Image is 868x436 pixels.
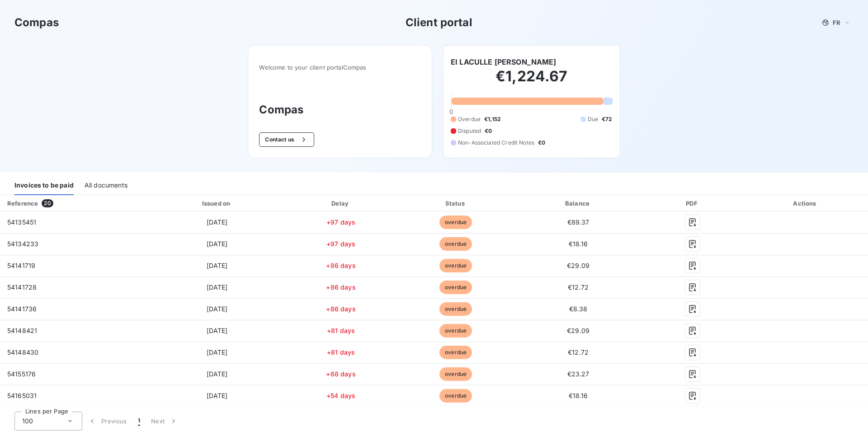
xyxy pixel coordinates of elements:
[259,132,314,147] button: Contact us
[439,302,472,316] span: overdue
[207,327,228,334] span: [DATE]
[451,67,613,94] h2: €1,224.67
[833,19,840,26] span: FR
[207,305,228,313] span: [DATE]
[439,281,472,294] span: overdue
[7,392,37,399] span: 54165031
[449,108,453,115] span: 0
[399,199,513,208] div: Status
[439,259,472,272] span: overdue
[567,262,590,269] span: €29.09
[484,115,501,123] span: €1,152
[42,199,53,207] span: 20
[516,199,640,208] div: Balance
[14,14,59,31] h3: Compas
[439,237,472,251] span: overdue
[7,305,37,313] span: 54141736
[151,199,283,208] div: Issued on
[567,370,590,378] span: €23.27
[439,324,472,338] span: overdue
[259,102,421,118] h3: Compas
[7,327,37,334] span: 54148421
[138,417,140,426] span: 1
[485,127,492,135] span: €0
[568,348,589,356] span: €12.72
[146,412,184,431] button: Next
[451,56,557,67] h6: EI LACULLE [PERSON_NAME]
[327,327,355,334] span: +81 days
[644,199,741,208] div: PDF
[458,139,534,147] span: Non-Associated Credit Notes
[602,115,612,123] span: €72
[207,370,228,378] span: [DATE]
[458,115,481,123] span: Overdue
[745,199,866,208] div: Actions
[567,218,590,226] span: €89.37
[538,139,545,147] span: €0
[7,262,35,269] span: 54141719
[327,348,355,356] span: +81 days
[326,305,355,313] span: +86 days
[207,283,228,291] span: [DATE]
[85,176,127,195] div: All documents
[7,240,38,248] span: 54134233
[207,392,228,399] span: [DATE]
[326,262,355,269] span: +86 days
[287,199,396,208] div: Delay
[326,240,355,248] span: +97 days
[458,127,481,135] span: Disputed
[7,200,38,207] div: Reference
[207,348,228,356] span: [DATE]
[439,389,472,403] span: overdue
[259,64,421,71] span: Welcome to your client portal Compas
[569,392,588,399] span: €18.16
[569,240,588,248] span: €18.16
[439,216,472,229] span: overdue
[7,283,37,291] span: 54141728
[326,283,355,291] span: +86 days
[567,327,590,334] span: €29.09
[439,367,472,381] span: overdue
[326,392,355,399] span: +54 days
[326,218,355,226] span: +97 days
[7,218,36,226] span: 54135451
[207,240,228,248] span: [DATE]
[22,417,33,426] span: 100
[588,115,598,123] span: Due
[406,14,472,31] h3: Client portal
[7,348,38,356] span: 54148430
[569,305,588,313] span: €8.38
[207,262,228,269] span: [DATE]
[82,412,132,431] button: Previous
[568,283,589,291] span: €12.72
[326,370,355,378] span: +68 days
[439,346,472,359] span: overdue
[7,370,36,378] span: 54155176
[207,218,228,226] span: [DATE]
[132,412,146,431] button: 1
[14,176,74,195] div: Invoices to be paid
